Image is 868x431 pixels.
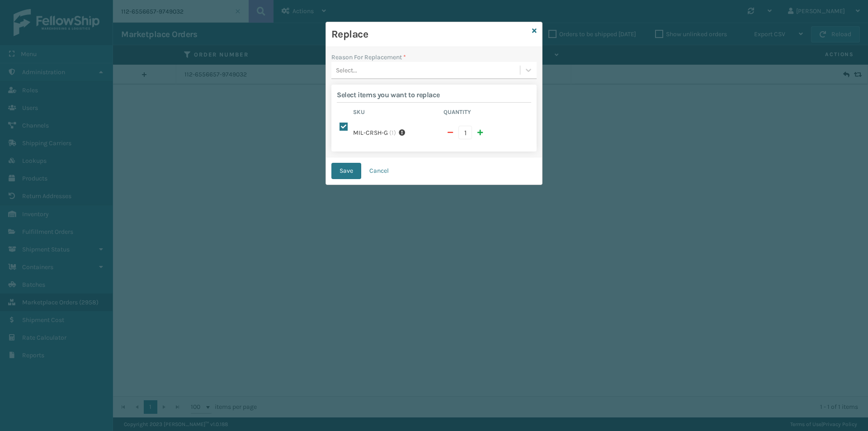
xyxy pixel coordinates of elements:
[389,128,396,137] span: ( 1 )
[331,52,406,62] label: Reason For Replacement
[361,163,397,179] button: Cancel
[350,108,441,119] th: Sku
[337,90,531,99] h2: Select items you want to replace
[353,128,388,137] label: MIL-CRSH-G
[331,163,361,179] button: Save
[441,108,531,119] th: Quantity
[331,28,528,41] h3: Replace
[336,66,357,75] div: Select...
